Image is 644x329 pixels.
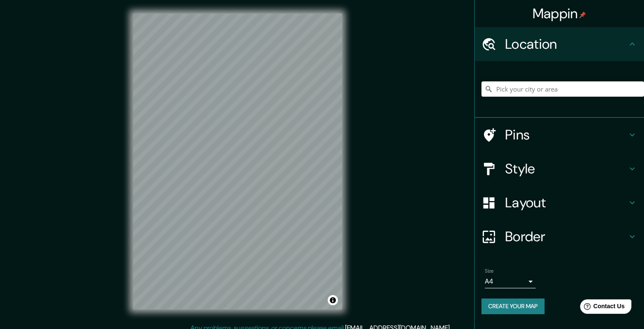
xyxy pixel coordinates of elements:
[579,11,586,18] img: pin-icon.png
[485,268,494,275] label: Size
[505,36,627,53] h4: Location
[481,298,544,314] button: Create your map
[505,160,627,177] h4: Style
[475,118,644,152] div: Pins
[475,152,644,186] div: Style
[481,81,644,97] input: Pick your city or area
[505,126,627,143] h4: Pins
[569,296,635,320] iframe: Help widget launcher
[485,275,536,288] div: A4
[328,295,338,305] button: Toggle attribution
[475,220,644,254] div: Border
[133,14,342,309] canvas: Map
[533,5,586,22] h4: Mappin
[475,186,644,220] div: Layout
[505,228,627,245] h4: Border
[505,194,627,211] h4: Layout
[475,27,644,61] div: Location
